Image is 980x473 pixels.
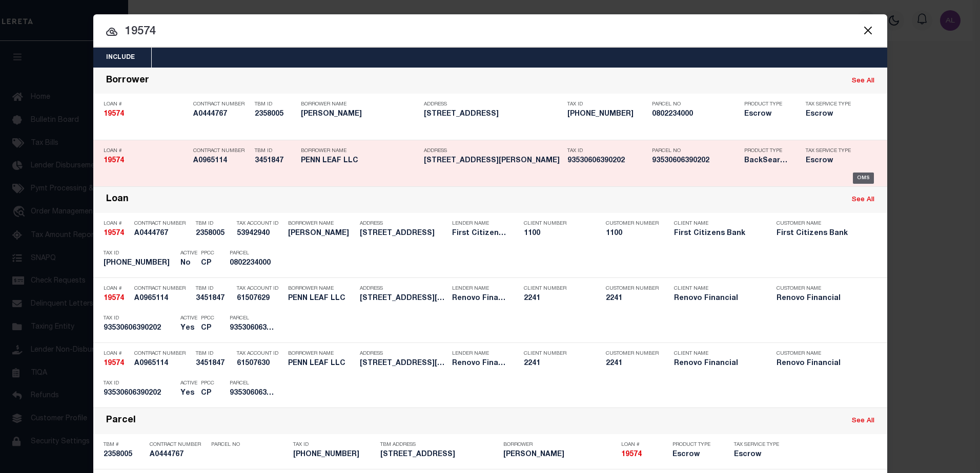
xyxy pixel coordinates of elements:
[606,229,657,238] h5: 1100
[652,148,739,154] p: Parcel No
[104,324,175,333] h5: 93530606390202
[134,351,191,357] p: Contract Number
[201,315,214,321] p: PPCC
[424,101,562,107] p: Address
[230,315,276,321] p: Parcel
[104,294,129,303] h5: 19574
[134,229,191,238] h5: A0444767
[255,157,296,165] h5: 3451847
[606,351,659,357] p: Customer Number
[360,286,447,292] p: Address
[196,359,232,368] h5: 3451847
[524,359,590,368] h5: 2241
[806,101,857,107] p: Tax Service Type
[104,359,129,368] h5: 19574
[606,286,659,292] p: Customer Number
[196,294,232,303] h5: 3451847
[255,148,296,154] p: TBM ID
[193,110,250,119] h5: A0444767
[193,101,250,107] p: Contract Number
[503,442,616,448] p: Borrower
[288,229,355,238] h5: NATALIE JUBA-PARHAM
[180,250,197,256] p: Active
[606,221,659,227] p: Customer Number
[93,23,887,41] input: Start typing...
[567,148,647,154] p: Tax ID
[674,221,761,227] p: Client Name
[104,315,175,321] p: Tax ID
[806,148,857,154] p: Tax Service Type
[734,450,780,459] h5: Escrow
[104,259,175,268] h5: 08-02234-000
[196,351,232,357] p: TBM ID
[853,173,874,184] div: OMS
[621,451,642,458] strong: 19574
[104,351,129,357] p: Loan #
[293,442,375,448] p: Tax ID
[503,450,616,459] h5: NATALIE JUBA-PARHAM
[293,450,375,459] h5: 08-02234-000
[104,250,175,256] p: Tax ID
[452,229,508,238] h5: First Citizens Bank
[524,229,590,238] h5: 1100
[180,324,196,333] h5: Yes
[211,442,288,448] p: Parcel No
[777,229,864,238] h5: First Citizens Bank
[237,221,283,227] p: Tax Account ID
[230,259,276,268] h5: 0802234000
[606,359,657,368] h5: 2241
[674,294,761,303] h5: Renovo Financial
[744,101,790,107] p: Product Type
[104,230,124,237] strong: 19574
[360,359,447,368] h5: 325 Kline Street Reading, PA 19611
[452,294,508,303] h5: Renovo Financial
[524,351,590,357] p: Client Number
[777,351,864,357] p: Customer Name
[288,294,355,303] h5: PENN LEAF LLC
[288,359,355,368] h5: PENN LEAF LLC
[104,360,124,367] strong: 19574
[301,148,419,154] p: Borrower Name
[104,380,175,386] p: Tax ID
[180,389,196,398] h5: Yes
[672,442,719,448] p: Product Type
[621,442,667,448] p: Loan #
[452,351,508,357] p: Lender Name
[301,110,419,119] h5: NATALIE JUBA-PARHAM
[424,157,562,165] h5: 325 KLINE ST Reading, PA 19611
[106,75,149,87] div: Borrower
[744,148,790,154] p: Product Type
[672,450,719,459] h5: Escrow
[567,157,647,165] h5: 93530606390202
[777,359,864,368] h5: Renovo Financial
[852,418,874,424] a: See All
[150,442,206,448] p: Contract Number
[104,157,188,165] h5: 19574
[524,221,590,227] p: Client Number
[380,450,498,459] h5: 195 EUSTIS STREET BOSTON MA 02119
[674,351,761,357] p: Client Name
[104,221,129,227] p: Loan #
[180,259,196,268] h5: No
[237,294,283,303] h5: 61507629
[104,442,145,448] p: TBM #
[806,110,857,119] h5: Escrow
[424,148,562,154] p: Address
[380,442,498,448] p: TBM Address
[744,110,790,119] h5: Escrow
[255,101,296,107] p: TBM ID
[524,286,590,292] p: Client Number
[567,110,647,119] h5: 08-02234-000
[301,101,419,107] p: Borrower Name
[150,450,206,459] h5: A0444767
[104,101,188,107] p: Loan #
[104,295,124,302] strong: 19574
[452,221,508,227] p: Lender Name
[424,110,562,119] h5: 195 EUSTIS STREET BOSTON MA 02119
[360,221,447,227] p: Address
[852,197,874,203] a: See All
[93,48,148,68] button: Include
[674,359,761,368] h5: Renovo Financial
[744,157,790,165] h5: BackSearch,Escrow
[452,359,508,368] h5: Renovo Financial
